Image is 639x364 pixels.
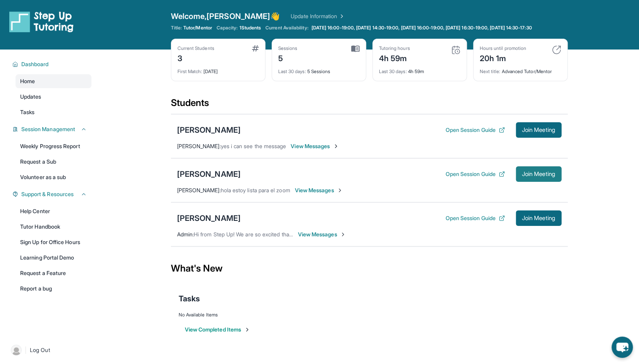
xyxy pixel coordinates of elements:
div: Hours until promotion [480,45,526,51]
span: Welcome, [PERSON_NAME] 👋 [171,11,280,22]
img: Chevron-Right [333,143,339,149]
span: View Messages [295,186,343,194]
a: Request a Sub [16,155,91,169]
span: Join Meeting [522,128,555,132]
span: Support & Resources [21,190,74,198]
div: 20h 1m [480,51,526,64]
button: chat-button [611,337,633,358]
button: Open Session Guide [445,214,505,222]
button: Session Management [18,125,87,133]
div: What's New [171,251,568,285]
div: 5 Sessions [278,64,360,75]
span: Log Out [30,346,50,354]
span: Tasks [20,108,34,116]
a: Updates [16,90,91,104]
div: 4h 59m [379,51,410,64]
div: [PERSON_NAME] [177,213,241,224]
img: user-img [11,345,22,355]
span: View Messages [291,142,339,150]
img: Chevron-Right [337,187,343,193]
span: Admin : [177,231,194,238]
span: Join Meeting [522,172,555,176]
span: yes i can see the message [221,143,286,149]
button: Open Session Guide [445,170,505,178]
a: |Log Out [8,342,91,359]
span: Dashboard [21,60,49,68]
div: Students [171,97,568,114]
span: Capacity: [217,25,238,31]
span: First Match : [177,68,202,74]
div: [DATE] [177,64,259,75]
button: Open Session Guide [445,126,505,134]
div: [PERSON_NAME] [177,125,241,135]
img: Chevron-Right [340,231,346,238]
span: hola estoy lista para el zoom [221,187,290,193]
a: Volunteer as a sub [16,170,91,184]
a: Weekly Progress Report [16,139,91,153]
div: 4h 59m [379,64,460,75]
span: [PERSON_NAME] : [177,187,221,193]
img: Chevron Right [337,12,345,20]
img: logo [9,11,74,32]
span: [PERSON_NAME] : [177,143,221,149]
span: Tutor/Mentor [183,25,212,31]
div: Sessions [278,45,298,51]
span: Next title : [480,68,501,74]
img: card [552,45,561,55]
a: Learning Portal Demo [16,251,91,265]
a: Update Information [291,12,345,20]
span: [DATE] 16:00-19:00, [DATE] 14:30-19:00, [DATE] 16:00-19:00, [DATE] 16:30-19:00, [DATE] 14:30-17:30 [312,25,532,31]
span: Last 30 days : [379,68,407,74]
a: Report a bug [16,282,91,296]
a: Home [16,74,91,88]
img: card [252,45,259,51]
div: Current Students [177,45,214,51]
img: card [351,45,360,52]
span: Session Management [21,125,75,133]
span: Join Meeting [522,216,555,220]
button: Dashboard [18,60,87,68]
div: No Available Items [179,312,560,318]
a: Tasks [16,105,91,119]
span: Last 30 days : [278,68,306,74]
div: Tutoring hours [379,45,410,51]
span: | [25,345,27,355]
span: Title: [171,25,182,31]
a: Tutor Handbook [16,220,91,234]
div: 5 [278,51,298,64]
span: Updates [20,93,41,101]
a: [DATE] 16:00-19:00, [DATE] 14:30-19:00, [DATE] 16:00-19:00, [DATE] 16:30-19:00, [DATE] 14:30-17:30 [310,25,534,31]
span: 1 Students [239,25,261,31]
a: Sign Up for Office Hours [16,235,91,249]
a: Request a Feature [16,266,91,280]
span: Current Availability: [265,25,308,31]
button: Join Meeting [516,122,561,138]
span: View Messages [298,231,346,238]
button: Join Meeting [516,166,561,182]
span: Home [20,77,35,85]
button: View Completed Items [185,326,250,333]
div: 3 [177,51,214,64]
button: Support & Resources [18,190,87,198]
a: Help Center [16,204,91,218]
img: card [451,45,460,55]
button: Join Meeting [516,210,561,226]
div: Advanced Tutor/Mentor [480,64,561,75]
div: [PERSON_NAME] [177,169,241,179]
span: Tasks [179,293,200,304]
